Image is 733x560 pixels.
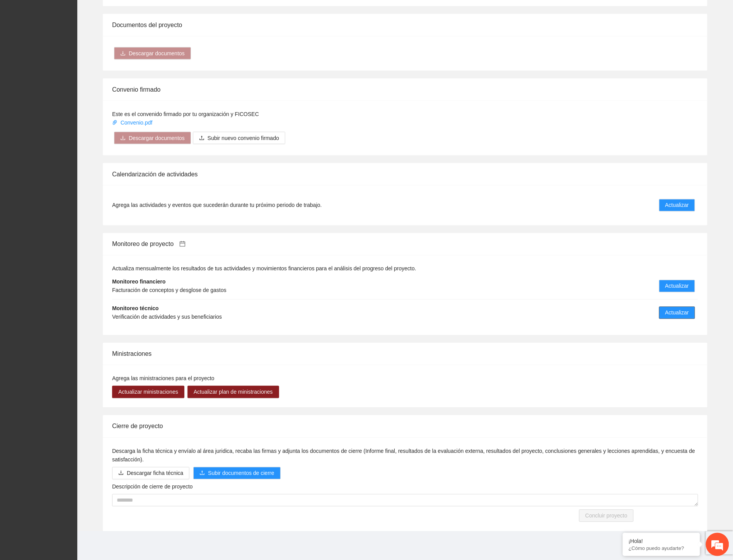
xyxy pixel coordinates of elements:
span: Actualiza mensualmente los resultados de tus actividades y movimientos financieros para el anális... [112,266,416,272]
span: Actualizar [665,309,689,317]
span: Este es el convenido firmado por tu organización y FICOSEC [112,111,259,117]
button: uploadSubir documentos de cierre [193,467,280,480]
a: calendar [174,241,186,248]
button: downloadDescargar documentos [114,132,191,144]
button: downloadDescargar ficha técnica [112,467,189,480]
button: Actualizar [659,307,695,319]
div: Documentos del proyecto [112,14,698,36]
button: Concluir proyecto [579,510,634,522]
span: download [120,135,126,142]
div: Monitoreo de proyecto [112,233,698,255]
span: uploadSubir nuevo convenio firmado [193,135,285,141]
span: Actualizar [665,282,689,290]
span: Verificación de actividades y sus beneficiarios [112,314,222,320]
span: Facturación de conceptos y desglose de gastos [112,287,227,294]
strong: Monitoreo técnico [112,306,159,312]
button: uploadSubir nuevo convenio firmado [193,132,285,144]
span: Subir nuevo convenio firmado [208,134,279,142]
div: Cierre de proyecto [112,415,698,437]
span: upload [199,135,205,142]
p: ¿Cómo puedo ayudarte? [629,545,694,551]
div: Calendarización de actividades [112,163,698,185]
div: Ministraciones [112,343,698,365]
a: downloadDescargar ficha técnica [112,470,189,476]
span: Actualizar [665,201,689,210]
a: Convenio.pdf [112,120,154,126]
span: paper-clip [112,120,118,125]
span: Actualizar ministraciones [118,388,178,396]
div: ¡Hola! [629,538,694,544]
div: Chatee con nosotros ahora [40,39,130,50]
button: Actualizar [659,199,695,212]
textarea: Descripción de cierre de proyecto [112,494,698,507]
button: downloadDescargar documentos [114,47,191,60]
span: Descargar ficha técnica [127,469,183,478]
button: Actualizar ministraciones [112,386,184,398]
div: Convenio firmado [112,79,698,101]
span: uploadSubir documentos de cierre [193,470,280,476]
span: Descargar documentos [129,134,185,142]
span: Agrega las actividades y eventos que sucederán durante tu próximo periodo de trabajo. [112,201,322,210]
span: calendar [179,241,186,247]
span: download [120,51,126,57]
button: Actualizar [659,280,695,292]
span: download [118,470,124,476]
span: Estamos en línea. [45,103,107,181]
span: Descarga la ficha técnica y envíalo al área juridica, recaba las firmas y adjunta los documentos ... [112,448,695,463]
span: Agrega las ministraciones para el proyecto [112,376,215,382]
strong: Monitoreo financiero [112,279,165,285]
span: Descargar documentos [129,49,185,58]
textarea: Escriba su mensaje y pulse “Intro” [4,211,147,238]
button: Actualizar plan de ministraciones [188,386,279,398]
label: Descripción de cierre de proyecto [112,483,193,491]
div: Minimizar ventana de chat en vivo [127,4,145,22]
a: Actualizar ministraciones [112,389,184,395]
span: Actualizar plan de ministraciones [194,388,273,396]
a: Actualizar plan de ministraciones [188,389,279,395]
